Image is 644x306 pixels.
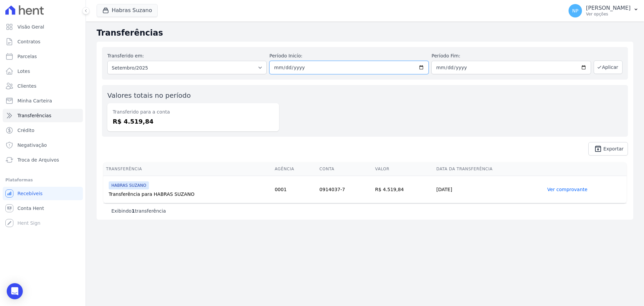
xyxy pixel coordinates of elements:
span: Parcelas [17,53,37,60]
th: Conta [317,162,372,176]
span: Clientes [17,83,36,89]
button: Habras Suzano [97,4,158,17]
td: [DATE] [434,176,545,203]
a: Clientes [3,79,83,93]
th: Transferência [103,162,272,176]
a: Visão Geral [3,20,83,34]
a: Negativação [3,138,83,152]
span: HABRAS SUZANO [109,181,149,189]
label: Período Inicío: [269,52,429,59]
a: Lotes [3,64,83,78]
label: Valores totais no período [107,91,191,99]
div: Plataformas [5,176,80,184]
span: Transferências [17,112,51,119]
span: Conta Hent [17,205,44,212]
p: Ver opções [586,11,631,17]
a: Minha Carteira [3,94,83,107]
span: Negativação [17,142,47,148]
span: Exportar [603,147,624,151]
span: Crédito [17,127,35,134]
div: Transferência para HABRAS SUZANO [109,191,269,198]
button: Aplicar [594,60,623,74]
span: Visão Geral [17,24,44,30]
dt: Transferido para a conta [113,108,274,116]
a: Conta Hent [3,202,83,215]
th: Valor [372,162,433,176]
a: Crédito [3,124,83,137]
p: Exibindo transferência [111,208,166,214]
span: NP [572,8,579,13]
i: unarchive [594,145,602,153]
dd: R$ 4.519,84 [113,117,274,126]
td: R$ 4.519,84 [372,176,433,203]
td: 0914037-7 [317,176,372,203]
span: Contratos [17,38,40,45]
span: Minha Carteira [17,97,52,104]
a: Recebíveis [3,187,83,200]
a: Parcelas [3,50,83,63]
th: Agência [272,162,317,176]
button: NP [PERSON_NAME] Ver opções [563,1,644,20]
b: 1 [131,208,135,214]
a: Transferências [3,109,83,122]
a: unarchive Exportar [588,142,628,156]
a: Troca de Arquivos [3,153,83,167]
span: Troca de Arquivos [17,157,59,163]
span: Lotes [17,68,30,75]
label: Período Fim: [431,52,591,59]
td: 0001 [272,176,317,203]
a: Ver comprovante [547,187,587,192]
label: Transferido em: [107,53,144,58]
th: Data da Transferência [434,162,545,176]
h2: Transferências [97,27,633,39]
a: Contratos [3,35,83,48]
p: [PERSON_NAME] [586,5,631,11]
div: Open Intercom Messenger [7,283,23,299]
span: Recebíveis [17,190,43,197]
